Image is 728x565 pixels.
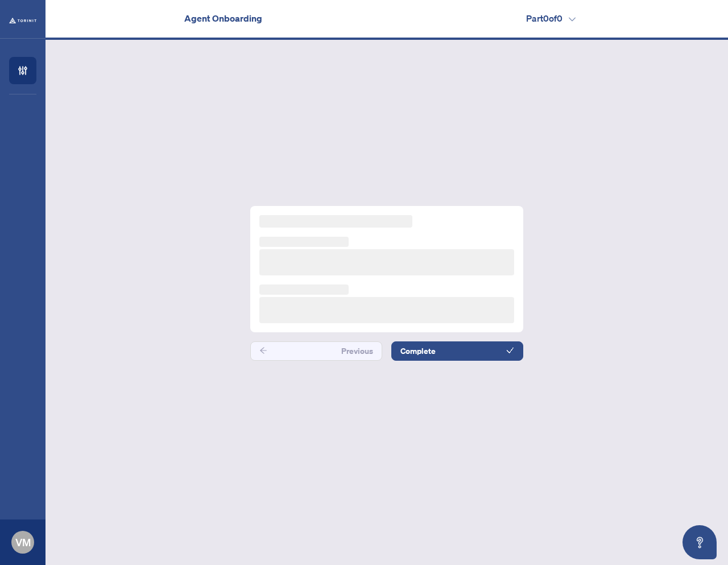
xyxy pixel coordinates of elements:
[15,534,31,550] span: VM
[250,341,382,361] button: Previous
[9,18,36,23] img: logo
[391,341,523,361] button: Complete
[184,11,262,25] h4: Agent Onboarding
[400,342,436,360] span: Complete
[506,347,514,354] span: check
[682,525,717,559] button: Open asap
[526,11,576,25] h4: Part 0 of 0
